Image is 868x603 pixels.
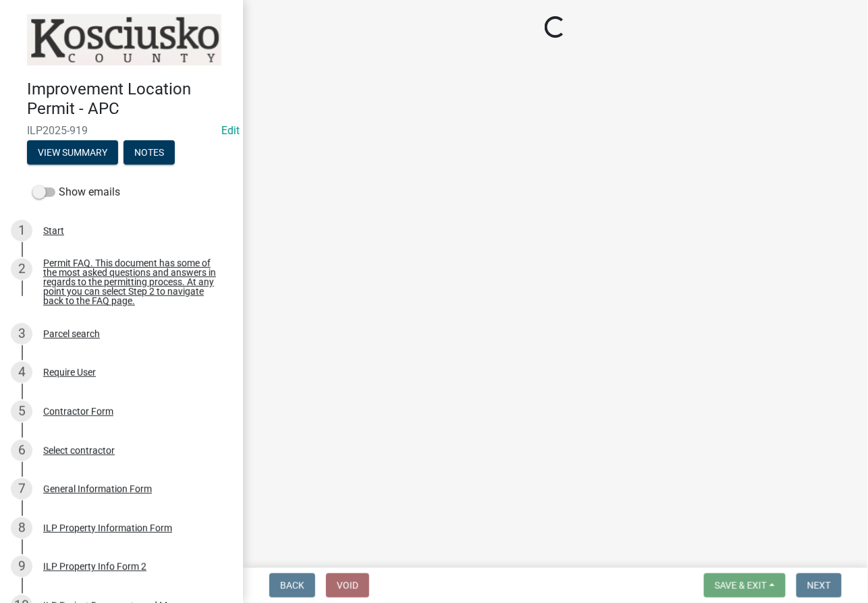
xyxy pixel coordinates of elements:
a: Edit [221,124,240,137]
span: Save & Exit [715,580,767,591]
div: 3 [11,323,32,345]
img: Kosciusko County, Indiana [27,14,221,65]
button: Next [796,573,842,598]
wm-modal-confirm: Notes [124,148,175,159]
div: ILP Property Information Form [43,523,172,533]
button: Void [326,573,369,598]
div: 1 [11,220,32,241]
button: Notes [124,140,175,165]
span: Next [807,580,831,591]
div: Contractor Form [43,407,113,416]
wm-modal-confirm: Summary [27,148,118,159]
div: 8 [11,517,32,539]
div: Parcel search [43,329,100,339]
wm-modal-confirm: Edit Application Number [221,124,240,137]
span: Back [280,580,304,591]
h4: Improvement Location Permit - APC [27,80,232,119]
div: 4 [11,362,32,383]
div: 2 [11,258,32,280]
div: 7 [11,478,32,500]
div: ILP Property Info Form 2 [43,562,146,571]
div: 6 [11,440,32,461]
div: Permit FAQ. This document has some of the most asked questions and answers in regards to the perm... [43,258,221,306]
button: View Summary [27,140,118,165]
div: Select contractor [43,446,115,455]
button: Save & Exit [704,573,786,598]
div: Start [43,226,64,235]
div: General Information Form [43,484,152,494]
button: Back [269,573,315,598]
div: 9 [11,556,32,577]
label: Show emails [32,184,120,200]
div: 5 [11,401,32,422]
span: ILP2025-919 [27,124,216,137]
div: Require User [43,368,96,377]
